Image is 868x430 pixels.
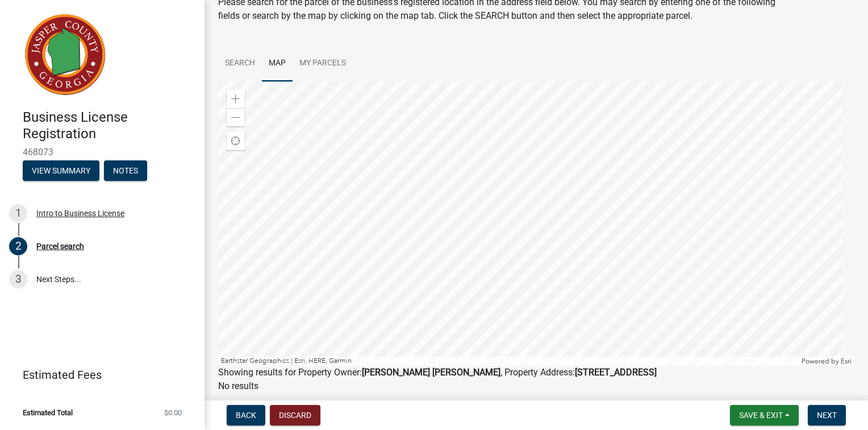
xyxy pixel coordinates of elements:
strong: [STREET_ADDRESS] [575,367,657,378]
span: $0.00 [164,409,182,416]
div: Zoom out [227,108,245,126]
div: Zoom in [227,90,245,108]
div: Intro to Business License [36,209,124,217]
button: Back [227,405,265,425]
div: 1 [9,204,27,222]
div: Find my location [227,132,245,150]
button: Save & Exit [730,405,799,425]
a: Estimated Fees [9,363,186,386]
button: View Summary [23,160,99,181]
p: No results [218,379,854,393]
wm-modal-confirm: Notes [104,167,147,176]
span: Next [817,411,837,420]
div: Powered by [799,357,854,366]
span: Estimated Total [23,409,73,416]
a: Esri [841,357,852,365]
div: Showing results for Property Owner: , Property Address: [218,366,854,379]
a: Map [262,46,293,82]
div: Earthstar Geographics | Esri, HERE, Garmin [218,357,799,366]
img: Jasper County, Georgia [23,12,108,97]
wm-modal-confirm: Summary [23,167,99,176]
a: My Parcels [293,46,353,82]
span: 468073 [23,147,182,158]
span: Save & Exit [739,411,783,420]
button: Next [808,405,846,425]
div: 2 [9,237,27,255]
span: Back [236,411,256,420]
h4: Business License Registration [23,109,195,142]
div: Parcel search [36,242,84,250]
a: Search [218,46,262,82]
div: 3 [9,270,27,288]
button: Notes [104,160,147,181]
button: Discard [270,405,320,425]
strong: [PERSON_NAME] [PERSON_NAME] [362,367,500,378]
